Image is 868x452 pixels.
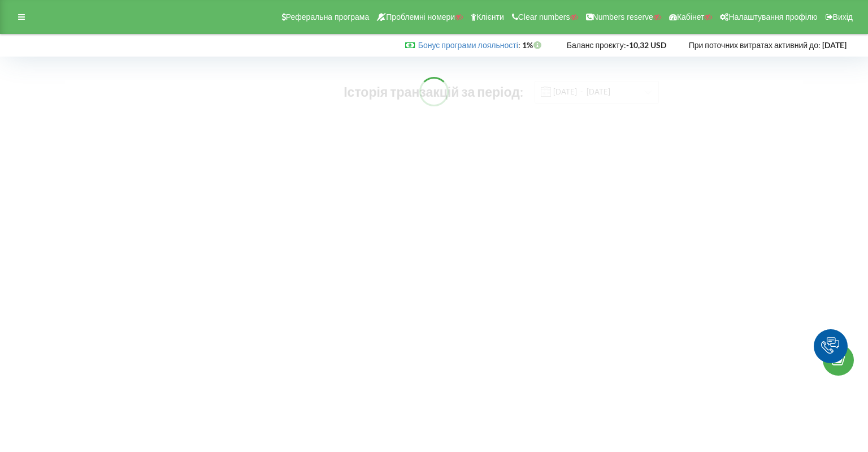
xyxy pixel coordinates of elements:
span: : [418,40,520,50]
span: Реферальна програма [286,12,370,21]
span: Проблемні номери [386,12,455,21]
span: Клієнти [476,12,504,21]
span: Numbers reserve [593,12,653,21]
span: Вихід [833,12,853,21]
a: Бонус програми лояльності [418,40,518,50]
span: При поточних витратах активний до: [689,40,821,50]
span: Баланс проєкту: [567,40,626,50]
span: Кабінет [677,12,705,21]
strong: -10,32 USD [626,40,666,50]
strong: [DATE] [822,40,847,50]
span: Clear numbers [518,12,570,21]
span: Налаштування профілю [728,12,817,21]
strong: 1% [522,40,544,50]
